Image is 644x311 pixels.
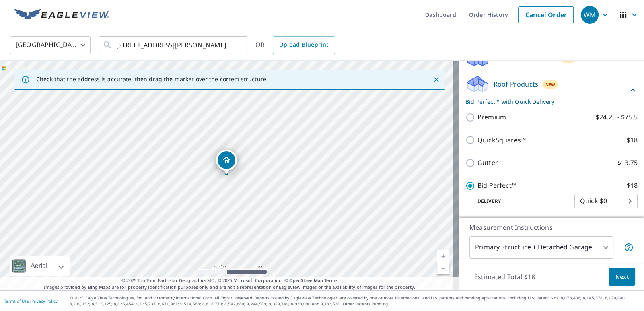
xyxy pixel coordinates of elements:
[31,298,58,304] a: Privacy Policy
[216,150,237,175] div: Dropped pin, building 1, Residential property, 1118 Barrett Rd Charleston, SC 29407
[596,112,638,122] p: $24.25 - $75.5
[477,112,506,122] p: Premium
[14,9,109,21] img: EV Logo
[465,198,574,205] p: Delivery
[624,243,634,252] span: Your report will include the primary structure and a detached garage if one exists.
[70,295,640,307] p: © 2025 Eagle View Technologies, Inc. and Pictometry International Corp. All Rights Reserved. Repo...
[494,79,538,89] p: Roof Products
[437,250,449,262] a: Current Level 17, Zoom In
[255,36,335,54] div: OR
[518,6,574,23] a: Cancel Order
[465,97,628,106] p: Bid Perfect™ with Quick Delivery
[10,256,70,276] div: Aerial
[4,299,58,303] p: |
[121,277,337,284] span: © 2025 TomTom, Earthstar Geographics SIO, © 2025 Microsoft Corporation, ©
[273,36,335,54] a: Upload Blueprint
[116,34,231,56] input: Search by address or latitude-longitude
[437,262,449,274] a: Current Level 17, Zoom Out
[431,74,441,85] button: Close
[477,135,526,145] p: QuickSquares™
[28,256,50,276] div: Aerial
[627,135,638,145] p: $18
[4,298,29,304] a: Terms of Use
[617,158,638,168] p: $13.75
[465,74,638,106] div: Roof ProductsNewBid Perfect™ with Quick Delivery
[324,277,337,283] a: Terms
[289,277,323,283] a: OpenStreetMap
[627,181,638,191] p: $18
[581,6,599,24] div: WM
[545,81,556,88] span: New
[615,272,629,282] span: Next
[279,40,328,50] span: Upload Blueprint
[10,34,91,56] div: [GEOGRAPHIC_DATA]
[36,76,268,83] p: Check that the address is accurate, then drag the marker over the correct structure.
[477,181,516,191] p: Bid Perfect™
[609,268,635,286] button: Next
[469,236,613,259] div: Primary Structure + Detached Garage
[574,190,638,212] div: Quick $0
[477,158,498,168] p: Gutter
[469,222,634,232] p: Measurement Instructions
[468,268,541,286] p: Estimated Total: $18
